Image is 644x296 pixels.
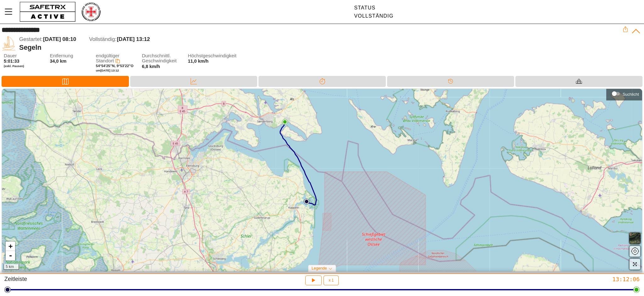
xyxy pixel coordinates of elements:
font: Höchstgeschwindigkeit [188,53,237,58]
font: Legende [312,266,327,270]
font: 11,0 km/h [188,59,209,64]
font: x 1 [329,278,334,282]
font: Segeln [19,43,42,51]
img: SAILING.svg [2,36,16,51]
font: Suchlicht [623,92,639,97]
font: 54°54'25"N, 9°53'22"O [96,64,134,68]
font: 34,0 km [50,59,66,64]
font: Durchschnittl. Geschwindigkeit [142,53,177,64]
img: PathStart.svg [304,199,309,204]
font: 5 km [6,265,14,269]
button: x 1 [324,276,339,285]
font: um [96,69,100,72]
font: 13:12:06 [612,276,640,282]
div: Daten [130,76,257,87]
a: Vergrößern [6,242,15,251]
font: 5:01:33 [4,59,19,64]
font: Status [354,5,375,10]
div: Suchlicht [609,89,639,99]
font: [DATE] 13:12 [100,69,119,72]
font: Dauer [4,53,17,58]
img: PathEnd.svg [282,119,288,125]
font: Vollständig [354,13,393,19]
font: Gestartet: [19,36,43,42]
font: [DATE] 13:12 [117,36,150,42]
font: (exkl. Pausen) [4,64,24,68]
font: + [8,242,13,250]
font: Entfernung [50,53,73,58]
font: [DATE] 08:10 [43,36,76,42]
font: Vollständig: [89,36,116,42]
img: RescueLogo.png [81,2,101,22]
div: Ausrüstung [515,76,642,87]
font: 6,8 km/h [142,64,160,69]
font: - [8,252,13,259]
img: Equipment_Black.svg [576,78,582,84]
div: Trennung [258,76,386,87]
div: Zeitleiste [387,76,514,87]
div: Karte [2,76,129,87]
a: Herauszoomen [6,251,15,260]
font: endgültiger Standort [96,53,119,64]
font: Zeitleiste [4,276,27,282]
